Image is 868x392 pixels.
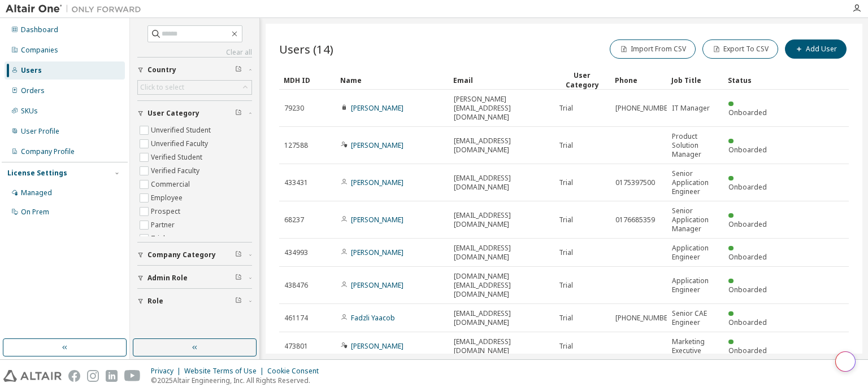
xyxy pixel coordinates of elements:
[235,250,242,259] span: Clear filter
[559,215,573,224] span: Trial
[6,3,147,15] img: Altair One
[454,244,549,262] span: [EMAIL_ADDRESS][DOMAIN_NAME]
[671,71,719,89] div: Job Title
[728,219,767,229] span: Onboarded
[7,169,67,178] div: License Settings
[106,370,118,382] img: linkedin.svg
[454,272,549,299] span: [DOMAIN_NAME][EMAIL_ADDRESS][DOMAIN_NAME]
[351,140,403,150] a: [PERSON_NAME]
[21,66,42,75] div: Users
[151,367,184,376] div: Privacy
[21,107,38,116] div: SKUs
[87,370,99,382] img: instagram.svg
[672,337,718,355] span: Marketing Executive
[3,370,62,382] img: altair_logo.svg
[235,65,242,74] span: Clear filter
[21,46,58,55] div: Companies
[21,208,49,217] div: On Prem
[454,337,549,355] span: [EMAIL_ADDRESS][DOMAIN_NAME]
[454,309,549,327] span: [EMAIL_ADDRESS][DOMAIN_NAME]
[284,104,304,113] span: 79230
[147,65,176,74] span: Country
[235,109,242,118] span: Clear filter
[151,178,192,191] label: Commercial
[284,281,308,290] span: 438476
[124,370,141,382] img: youtube.svg
[21,127,59,136] div: User Profile
[284,141,308,150] span: 127588
[284,215,304,224] span: 68237
[351,313,395,323] a: Fadzli Yaacob
[728,71,775,89] div: Status
[151,205,183,218] label: Prospect
[138,81,251,94] div: Click to select
[235,297,242,306] span: Clear filter
[140,83,184,92] div: Click to select
[559,248,573,257] span: Trial
[151,124,213,137] label: Unverified Student
[672,206,718,234] span: Senior Application Manager
[728,318,767,327] span: Onboarded
[21,86,45,95] div: Orders
[284,71,331,89] div: MDH ID
[615,215,655,224] span: 0176685359
[454,211,549,229] span: [EMAIL_ADDRESS][DOMAIN_NAME]
[351,280,403,290] a: [PERSON_NAME]
[137,243,252,267] button: Company Category
[351,215,403,224] a: [PERSON_NAME]
[68,370,80,382] img: facebook.svg
[137,58,252,82] button: Country
[147,109,199,118] span: User Category
[559,178,573,187] span: Trial
[147,274,188,283] span: Admin Role
[137,266,252,290] button: Admin Role
[728,346,767,355] span: Onboarded
[728,252,767,262] span: Onboarded
[351,341,403,351] a: [PERSON_NAME]
[151,164,202,178] label: Verified Faculty
[340,71,444,89] div: Name
[137,289,252,314] button: Role
[453,71,549,89] div: Email
[184,367,267,376] div: Website Terms of Use
[672,132,718,159] span: Product Solution Manager
[785,39,847,59] button: Add User
[610,39,696,59] button: Import From CSV
[284,314,308,323] span: 461174
[137,101,252,126] button: User Category
[559,314,573,323] span: Trial
[351,103,403,113] a: [PERSON_NAME]
[454,95,549,122] span: [PERSON_NAME][EMAIL_ADDRESS][DOMAIN_NAME]
[559,281,573,290] span: Trial
[672,104,710,113] span: IT Manager
[147,297,163,306] span: Role
[728,182,767,192] span: Onboarded
[559,342,573,351] span: Trial
[279,41,333,57] span: Users (14)
[151,191,185,205] label: Employee
[672,276,718,294] span: Application Engineer
[147,250,216,259] span: Company Category
[558,71,606,90] div: User Category
[454,174,549,192] span: [EMAIL_ADDRESS][DOMAIN_NAME]
[454,136,549,155] span: [EMAIL_ADDRESS][DOMAIN_NAME]
[728,145,767,155] span: Onboarded
[559,141,573,150] span: Trial
[284,342,308,351] span: 473801
[728,108,767,117] span: Onboarded
[21,188,52,197] div: Managed
[615,104,674,113] span: [PHONE_NUMBER]
[284,178,308,187] span: 433431
[615,71,662,89] div: Phone
[672,309,718,327] span: Senior CAE Engineer
[151,218,177,232] label: Partner
[151,376,325,385] p: © 2025 Altair Engineering, Inc. All Rights Reserved.
[151,137,210,151] label: Unverified Faculty
[351,248,403,257] a: [PERSON_NAME]
[137,48,252,57] a: Clear all
[235,274,242,283] span: Clear filter
[284,248,308,257] span: 434993
[559,104,573,113] span: Trial
[21,147,75,156] div: Company Profile
[728,285,767,294] span: Onboarded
